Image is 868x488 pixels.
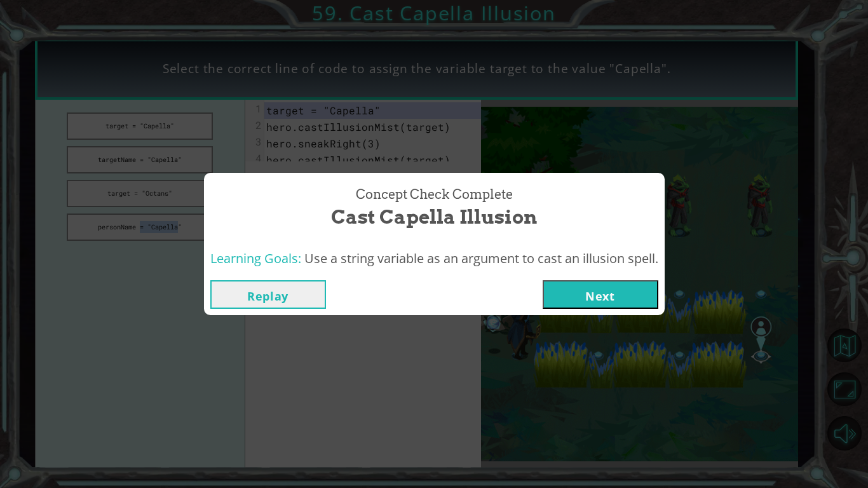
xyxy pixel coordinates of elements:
span: Use a string variable as an argument to cast an illusion spell. [304,250,658,267]
span: Cast Capella Illusion [331,203,537,231]
button: Replay [210,280,326,309]
span: Concept Check Complete [356,186,513,204]
button: Next [543,280,658,309]
span: Learning Goals: [210,250,301,267]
